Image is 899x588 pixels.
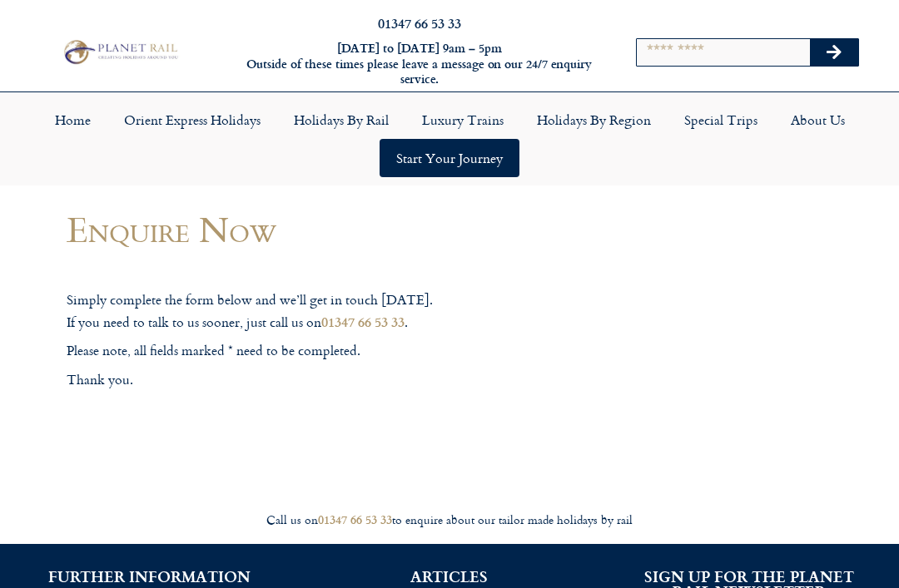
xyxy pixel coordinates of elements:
[67,289,566,333] p: Simply complete the form below and we’ll get in touch [DATE]. If you need to talk to us sooner, j...
[67,210,566,249] h1: Enquire Now
[378,13,461,32] a: 01347 66 53 33
[325,569,574,584] h2: ARTICLES
[321,312,405,331] a: 01347 66 53 33
[38,101,107,139] a: Home
[668,101,774,139] a: Special Trips
[8,512,891,528] div: Call us on to enquire about our tailor made holidays by rail
[277,101,405,139] a: Holidays by Rail
[25,569,275,584] h2: FURTHER INFORMATION
[810,39,858,66] button: Search
[244,41,595,87] h6: [DATE] to [DATE] 9am – 5pm Outside of these times please leave a message on our 24/7 enquiry serv...
[8,101,891,177] nav: Menu
[380,139,519,177] a: Start your Journey
[107,101,277,139] a: Orient Express Holidays
[67,369,566,391] p: Thank you.
[405,101,520,139] a: Luxury Trains
[59,37,181,67] img: Planet Rail Train Holidays Logo
[67,340,566,362] p: Please note, all fields marked * need to be completed.
[318,511,392,528] a: 01347 66 53 33
[774,101,862,139] a: About Us
[520,101,668,139] a: Holidays by Region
